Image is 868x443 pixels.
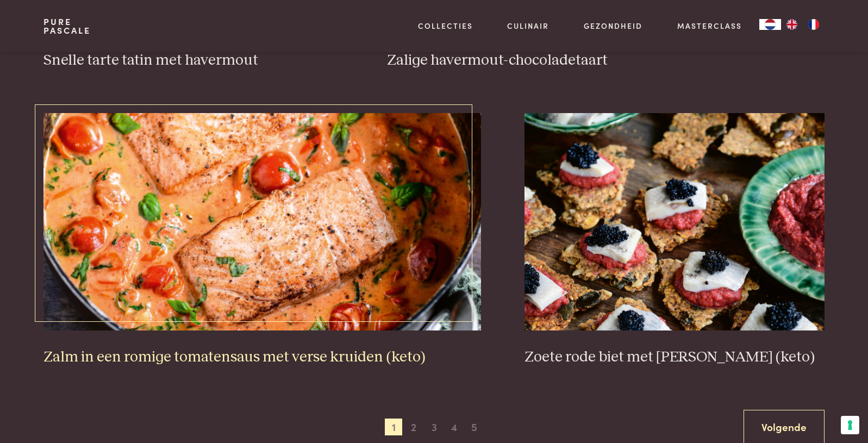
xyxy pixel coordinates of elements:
[584,20,642,32] a: Gezondheid
[446,419,463,436] span: 4
[43,348,481,367] h3: Zalm in een romige tomatensaus met verse kruiden (keto)
[759,19,781,30] div: Language
[677,20,742,32] a: Masterclass
[803,19,825,30] a: FR
[43,113,481,366] a: Zalm in een romige tomatensaus met verse kruiden (keto) Zalm in een romige tomatensaus met verse ...
[781,19,825,30] ul: Language list
[43,17,91,35] a: PurePascale
[759,19,781,30] a: NL
[405,419,422,436] span: 2
[841,416,859,434] button: Uw voorkeuren voor toestemming voor trackingtechnologieën
[524,348,825,367] h3: Zoete rode biet met [PERSON_NAME] (keto)
[781,19,803,30] a: EN
[385,419,402,436] span: 1
[524,113,825,330] img: Zoete rode biet met zure haring (keto)
[43,113,481,330] img: Zalm in een romige tomatensaus met verse kruiden (keto)
[524,113,825,366] a: Zoete rode biet met zure haring (keto) Zoete rode biet met [PERSON_NAME] (keto)
[387,51,825,70] h3: Zalige havermout-chocoladetaart
[759,19,825,30] aside: Language selected: Nederlands
[507,20,549,32] a: Culinair
[418,20,473,32] a: Collecties
[43,51,344,70] h3: Snelle tarte tatin met havermout
[426,419,443,436] span: 3
[466,419,483,436] span: 5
